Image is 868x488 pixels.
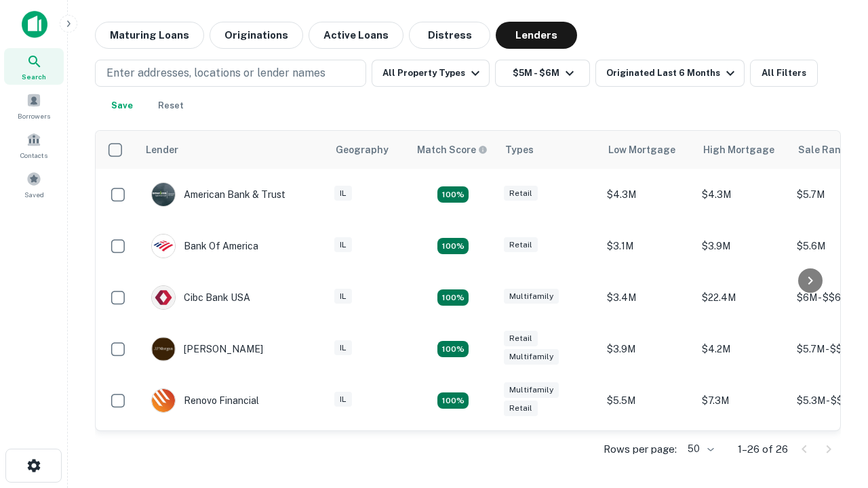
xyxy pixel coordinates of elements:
img: capitalize-icon.png [22,11,47,38]
div: IL [334,237,352,253]
div: Lender [146,142,178,158]
th: Low Mortgage [600,131,695,169]
div: Matching Properties: 4, hasApolloMatch: undefined [437,341,469,357]
span: Search [22,71,46,82]
div: Retail [504,401,538,416]
button: All Property Types [372,60,490,87]
div: IL [334,289,352,304]
button: Distress [409,22,490,49]
div: [PERSON_NAME] [151,337,263,361]
div: Retail [504,331,538,346]
div: Retail [504,237,538,253]
div: Multifamily [504,289,559,304]
div: IL [334,392,352,407]
td: $3.1M [695,426,790,478]
iframe: Chat Widget [800,336,868,401]
td: $5.5M [600,375,695,426]
a: Saved [4,166,64,203]
img: picture [152,338,175,361]
div: Matching Properties: 4, hasApolloMatch: undefined [437,238,469,254]
td: $4.3M [695,169,790,220]
a: Contacts [4,127,64,163]
p: 1–26 of 26 [738,441,788,457]
p: Rows per page: [604,441,677,457]
button: Active Loans [309,22,403,49]
button: $5M - $6M [495,60,590,87]
span: Contacts [20,150,47,161]
th: Capitalize uses an advanced AI algorithm to match your search with the best lender. The match sco... [409,131,497,169]
td: $3.1M [600,220,695,272]
td: $2.2M [600,426,695,478]
div: Matching Properties: 7, hasApolloMatch: undefined [437,186,469,203]
th: Lender [138,131,328,169]
img: picture [152,235,175,258]
div: Types [505,142,534,158]
th: Geography [328,131,409,169]
button: Enter addresses, locations or lender names [95,60,366,87]
td: $3.9M [600,323,695,375]
span: Saved [24,189,44,200]
td: $4.2M [695,323,790,375]
div: IL [334,340,352,356]
td: $4.3M [600,169,695,220]
td: $7.3M [695,375,790,426]
div: Retail [504,186,538,201]
button: Originations [210,22,303,49]
th: High Mortgage [695,131,790,169]
div: Multifamily [504,382,559,398]
button: Originated Last 6 Months [595,60,745,87]
td: $3.9M [695,220,790,272]
button: All Filters [750,60,818,87]
div: American Bank & Trust [151,182,285,207]
div: IL [334,186,352,201]
a: Search [4,48,64,85]
td: $22.4M [695,272,790,323]
div: Capitalize uses an advanced AI algorithm to match your search with the best lender. The match sco... [417,142,488,157]
div: Matching Properties: 4, hasApolloMatch: undefined [437,392,469,409]
div: Originated Last 6 Months [606,65,738,81]
td: $3.4M [600,272,695,323]
img: picture [152,286,175,309]
img: picture [152,389,175,412]
div: Cibc Bank USA [151,285,250,310]
a: Borrowers [4,87,64,124]
th: Types [497,131,600,169]
div: Bank Of America [151,234,258,258]
div: Multifamily [504,349,559,365]
button: Maturing Loans [95,22,204,49]
div: Matching Properties: 4, hasApolloMatch: undefined [437,289,469,306]
div: High Mortgage [703,142,774,158]
div: 50 [682,439,716,459]
p: Enter addresses, locations or lender names [106,65,325,81]
button: Reset [149,92,193,119]
h6: Match Score [417,142,485,157]
div: Renovo Financial [151,388,259,413]
img: picture [152,183,175,206]
div: Low Mortgage [608,142,675,158]
div: Geography [336,142,389,158]
span: Borrowers [18,110,50,121]
button: Lenders [496,22,577,49]
button: Save your search to get updates of matches that match your search criteria. [100,92,144,119]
